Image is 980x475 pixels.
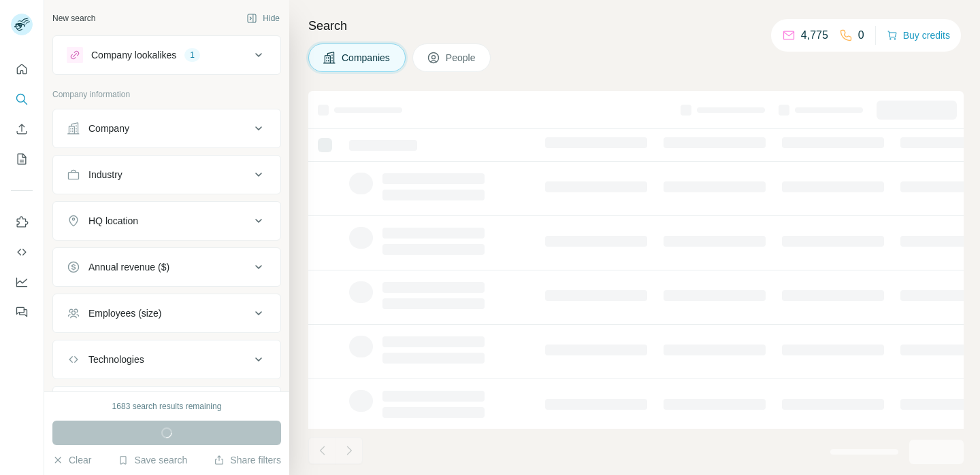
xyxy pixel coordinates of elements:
[11,57,33,82] button: Quick start
[11,117,33,141] button: Enrich CSV
[887,26,950,45] button: Buy credits
[88,353,144,366] div: Technologies
[52,453,91,467] button: Clear
[118,453,187,467] button: Save search
[446,51,477,65] span: People
[53,158,280,191] button: Industry
[52,12,95,24] div: New search
[214,453,281,467] button: Share filters
[52,88,281,101] p: Company information
[53,343,280,376] button: Technologies
[53,39,280,71] button: Company lookalikes1
[11,87,33,111] button: Search
[308,16,964,35] h4: Search
[342,51,391,65] span: Companies
[858,27,864,43] p: 0
[91,48,176,62] div: Company lookalikes
[237,8,289,29] button: Hide
[11,300,33,324] button: Feedback
[53,251,280,283] button: Annual revenue ($)
[88,214,138,228] div: HQ location
[53,297,280,330] button: Employees (size)
[88,306,161,320] div: Employees (size)
[801,27,828,43] p: 4,775
[184,49,200,61] div: 1
[112,400,222,412] div: 1683 search results remaining
[11,240,33,264] button: Use Surfe API
[88,122,129,135] div: Company
[53,389,280,422] button: Keywords
[53,112,280,145] button: Company
[11,210,33,234] button: Use Surfe on LinkedIn
[11,270,33,294] button: Dashboard
[88,260,169,274] div: Annual revenue ($)
[11,147,33,171] button: My lists
[88,168,122,181] div: Industry
[53,205,280,237] button: HQ location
